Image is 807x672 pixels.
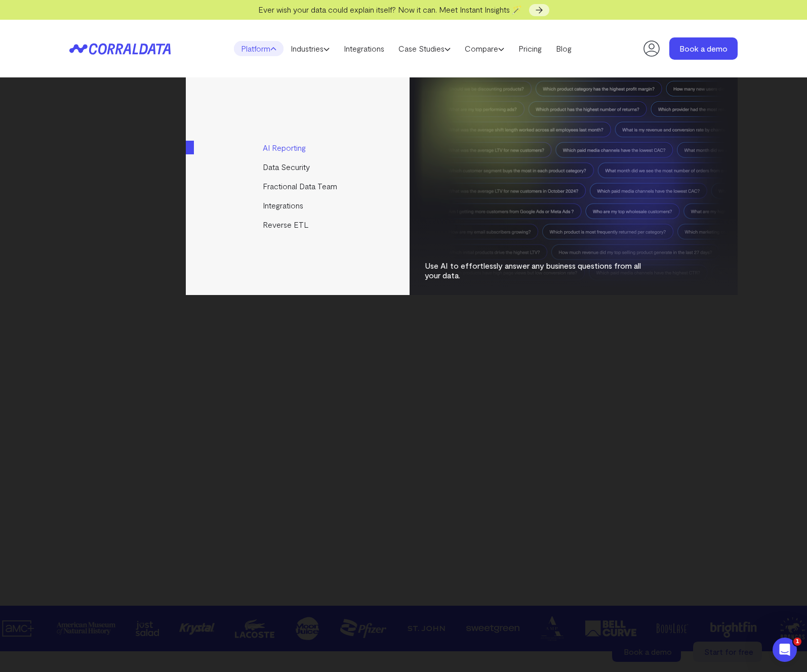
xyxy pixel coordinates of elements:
[773,638,797,662] iframe: Intercom live chat
[186,157,411,177] a: Data Security
[391,41,458,56] a: Case Studies
[186,177,411,196] a: Fractional Data Team
[549,41,579,56] a: Blog
[793,638,801,646] span: 1
[258,5,522,14] span: Ever wish your data could explain itself? Now it can. Meet Instant Insights 🪄
[186,215,411,234] a: Reverse ETL
[186,138,411,157] a: AI Reporting
[425,261,653,280] p: Use AI to effortlessly answer any business questions from all your data.
[458,41,511,56] a: Compare
[511,41,549,56] a: Pricing
[284,41,337,56] a: Industries
[337,41,391,56] a: Integrations
[186,196,411,215] a: Integrations
[669,37,738,60] a: Book a demo
[234,41,284,56] a: Platform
